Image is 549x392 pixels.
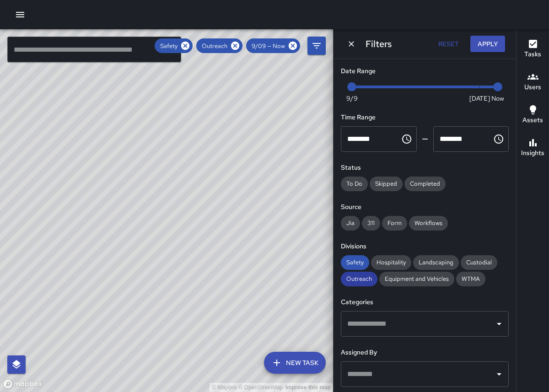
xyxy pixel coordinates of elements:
div: Outreach [341,272,377,286]
span: Custodial [461,258,497,266]
span: To Do [341,180,368,188]
span: Jia [341,219,360,227]
h6: Assigned By [341,348,509,358]
div: Completed [404,177,446,191]
div: 9/09 — Now [246,38,300,53]
div: Safety [341,255,369,270]
button: Dismiss [344,37,358,51]
span: WTMA [456,275,485,283]
span: Now [491,94,504,103]
span: 311 [362,219,380,227]
span: Form [382,219,407,227]
div: Form [382,216,407,231]
h6: Assets [522,115,543,125]
div: Jia [341,216,360,231]
div: Outreach [196,38,242,53]
span: 9/9 [346,94,358,103]
span: Skipped [370,180,403,188]
div: Workflows [409,216,448,231]
span: Safety [341,258,369,266]
button: Insights [517,132,549,165]
button: Filters [307,37,326,55]
div: Hospitality [371,255,411,270]
div: Equipment and Vehicles [379,272,454,286]
button: New Task [264,352,326,374]
div: Skipped [370,177,403,191]
span: 9/09 — Now [246,42,291,50]
button: Apply [470,36,505,53]
div: Custodial [461,255,497,270]
button: Choose time, selected time is 11:59 PM [490,130,508,148]
h6: Tasks [524,49,541,59]
span: Landscaping [413,258,459,266]
span: Equipment and Vehicles [379,275,454,283]
div: Safety [155,38,193,53]
div: To Do [341,177,368,191]
button: Choose time, selected time is 12:00 AM [398,130,416,148]
button: Assets [517,99,549,132]
h6: Date Range [341,66,509,76]
h6: Categories [341,297,509,307]
h6: Time Range [341,113,509,123]
h6: Source [341,202,509,212]
span: Safety [155,42,183,50]
span: Outreach [196,42,233,50]
div: WTMA [456,272,485,286]
h6: Users [524,82,541,92]
h6: Divisions [341,242,509,252]
button: Open [493,317,506,330]
div: 311 [362,216,380,231]
span: Completed [404,180,446,188]
button: Users [517,66,549,99]
h6: Filters [366,37,392,51]
button: Open [493,368,506,381]
span: Hospitality [371,258,411,266]
button: Reset [434,36,463,53]
h6: Status [341,163,509,173]
button: Tasks [517,33,549,66]
div: Landscaping [413,255,459,270]
span: [DATE] [469,94,490,103]
span: Workflows [409,219,448,227]
span: Outreach [341,275,377,283]
h6: Insights [521,148,544,158]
